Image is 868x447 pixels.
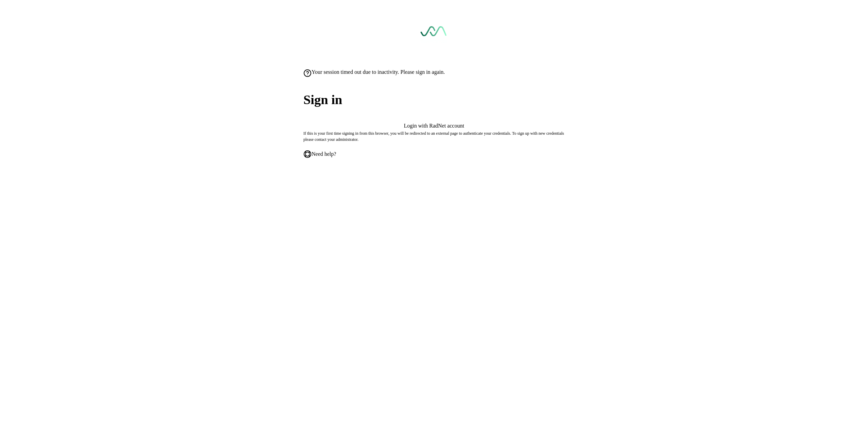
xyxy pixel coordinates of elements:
span: Sign in [303,90,565,110]
img: See-Mode Logo [420,26,448,43]
button: Login with RadNet account [303,123,565,129]
a: Go to sign in [420,26,448,43]
a: Need help? [303,150,336,158]
span: Your session timed out due to inactivity. Please sign in again. [312,69,445,75]
span: If this is your first time signing in from this browser, you will be redirected to an external pa... [303,131,564,142]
